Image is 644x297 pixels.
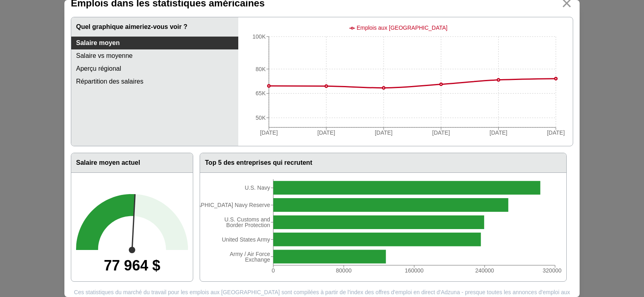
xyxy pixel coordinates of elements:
[104,257,160,274] font: 77 964 $
[71,37,238,49] a: Salaire moyen
[253,33,266,40] tspan: 100K
[256,66,266,72] tspan: 80K
[357,25,448,31] font: Emplois aux [GEOGRAPHIC_DATA]
[547,129,565,136] tspan: [DATE]
[375,129,392,136] tspan: [DATE]
[432,129,450,136] tspan: [DATE]
[71,49,238,62] a: Salaire vs moyenne
[71,62,238,75] a: Aperçu régional
[543,267,562,274] tspan: 320000
[76,78,143,85] font: Répartition des salaires
[405,267,424,274] tspan: 160000
[76,39,120,46] font: Salaire moyen
[76,159,140,166] font: Salaire moyen actuel
[336,267,352,274] tspan: 80000
[226,222,270,228] tspan: Border Protection
[256,90,266,96] tspan: 65K
[260,129,278,136] tspan: [DATE]
[222,236,270,243] tspan: United States Army
[272,267,275,274] tspan: 0
[475,267,494,274] tspan: 240000
[71,75,238,88] a: Répartition des salaires
[245,184,270,191] tspan: U.S. Navy
[225,216,270,223] tspan: U.S. Customs and
[205,159,312,166] font: Top 5 des entreprises qui recrutent
[76,23,188,30] font: Quel graphique aimeriez-vous voir ?
[318,129,335,136] tspan: [DATE]
[256,115,266,121] tspan: 50K
[76,52,133,59] font: Salaire vs moyenne
[230,251,270,257] tspan: Army / Air Force
[245,256,270,263] tspan: Exchange
[170,202,270,208] tspan: [DEMOGRAPHIC_DATA] Navy Reserve
[76,65,121,72] font: Aperçu régional
[490,129,508,136] tspan: [DATE]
